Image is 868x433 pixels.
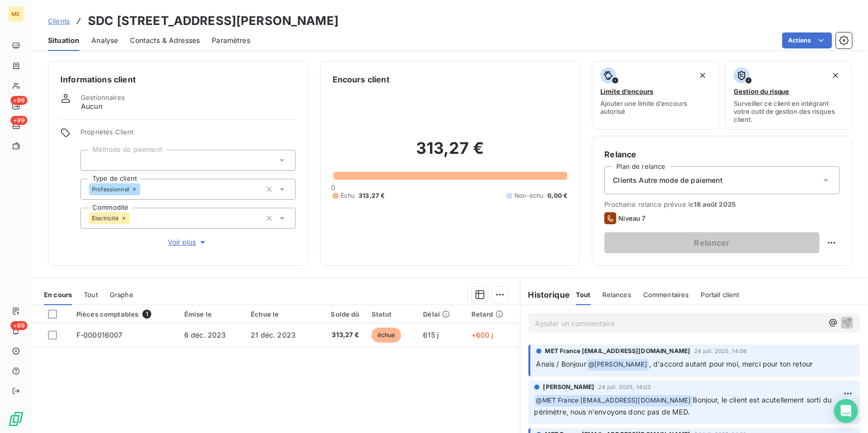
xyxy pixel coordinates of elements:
[8,6,24,22] div: ME
[321,330,360,340] span: 313,27 €
[168,237,208,247] span: Voir plus
[81,93,125,101] span: Gestionnaires
[140,185,148,194] input: Ajouter une valeur
[251,331,296,339] span: 21 déc. 2023
[44,291,72,299] span: En cours
[10,116,27,125] span: +99
[701,291,740,299] span: Portail client
[333,138,568,168] h2: 313,27 €
[341,191,355,200] span: Échu
[600,99,710,115] span: Ajouter une limite d’encours autorisé
[471,331,493,339] span: +600 j
[604,232,820,253] button: Relancer
[80,237,296,248] button: Voir plus
[89,156,97,165] input: Ajouter une valeur
[694,200,736,208] span: 18 août 2025
[618,214,645,222] span: Niveau 7
[643,291,689,299] span: Commentaires
[8,118,23,134] a: +99
[251,310,309,318] div: Échue le
[534,396,834,416] span: Bonjour, le client est acutellement sorti du périmètre, nous n'envoyons donc pas de MED.
[130,35,200,45] span: Contacts & Adresses
[142,310,151,319] span: 1
[592,61,719,130] button: Limite d’encoursAjouter une limite d’encours autorisé
[587,359,649,371] span: @ [PERSON_NAME]
[734,87,790,95] span: Gestion du risque
[110,291,133,299] span: Graphe
[321,310,360,318] div: Solde dû
[604,200,840,208] span: Prochaine relance prévue le
[48,17,70,25] span: Clients
[372,328,402,343] span: échue
[184,310,239,318] div: Émise le
[598,384,651,390] span: 24 juil. 2025, 14:03
[92,186,129,192] span: Professionnel
[212,35,250,45] span: Paramètres
[782,32,832,48] button: Actions
[88,12,339,30] h3: SDC [STREET_ADDRESS][PERSON_NAME]
[76,331,123,339] span: F-000016007
[604,148,840,160] h6: Relance
[834,399,858,423] div: Open Intercom Messenger
[603,291,631,299] span: Relances
[543,383,595,392] span: [PERSON_NAME]
[48,35,79,45] span: Situation
[8,98,23,114] a: +99
[520,289,570,301] h6: Historique
[471,310,514,318] div: Retard
[80,128,296,142] span: Propriétés Client
[60,73,296,85] h6: Informations client
[48,16,70,26] a: Clients
[576,291,591,299] span: Tout
[10,96,27,105] span: +99
[184,331,226,339] span: 6 déc. 2023
[8,411,24,427] img: Logo LeanPay
[10,321,27,330] span: +99
[725,61,852,130] button: Gestion du risqueSurveiller ce client en intégrant votre outil de gestion des risques client.
[81,101,102,111] span: Aucun
[423,331,438,339] span: 615 j
[694,348,747,354] span: 24 juil. 2025, 14:08
[333,73,390,85] h6: Encours client
[613,175,723,185] span: Clients Autre mode de paiement
[514,191,543,200] span: Non-échu
[84,291,98,299] span: Tout
[91,35,118,45] span: Analyse
[600,87,653,95] span: Limite d’encours
[359,191,385,200] span: 313,27 €
[536,360,586,368] span: Anais / Bonjour
[331,183,335,191] span: 0
[734,99,844,123] span: Surveiller ce client en intégrant votre outil de gestion des risques client.
[649,360,813,368] span: , d'accord autant pour moi, merci pour ton retour
[76,310,172,319] div: Pièces comptables
[92,215,119,221] span: Électricité
[130,214,138,223] input: Ajouter une valeur
[535,395,693,407] span: @ MET France [EMAIL_ADDRESS][DOMAIN_NAME]
[423,310,459,318] div: Délai
[372,310,412,318] div: Statut
[545,347,691,356] span: MET France [EMAIL_ADDRESS][DOMAIN_NAME]
[547,191,567,200] span: 0,00 €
